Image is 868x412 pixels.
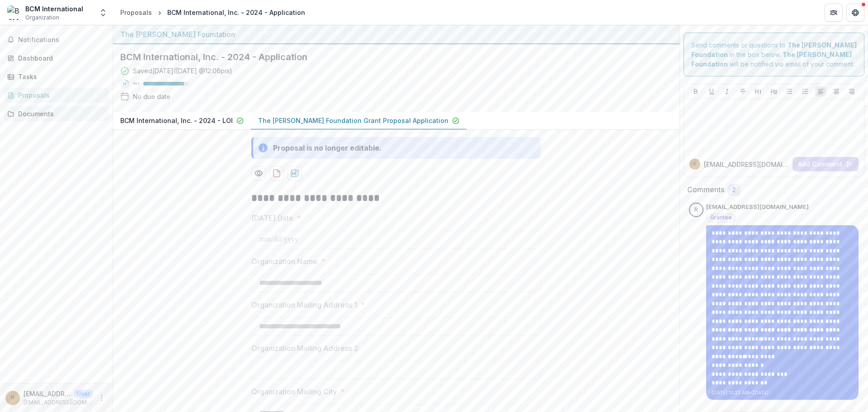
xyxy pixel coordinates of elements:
[24,389,71,398] p: [EMAIL_ADDRESS][DOMAIN_NAME]
[120,116,233,125] p: BCM International, Inc. - 2024 - LOI
[793,157,859,171] button: Add Comment
[251,343,359,354] p: Organization Mailing Address 2
[694,207,698,213] div: rbroadley@bcmintl.org
[684,33,865,76] div: Send comments or questions to in the box below. will be notified via email of your comment.
[133,81,140,87] p: 90 %
[784,86,795,97] button: Bullet List
[4,88,109,103] a: Proposals
[831,86,842,97] button: Align Center
[687,185,724,194] h2: Comments
[24,398,93,407] p: [EMAIL_ADDRESS][DOMAIN_NAME]
[273,142,382,153] div: Proposal is no longer editable.
[25,14,59,22] span: Organization
[846,86,857,97] button: Align Right
[18,72,102,81] div: Tasks
[96,393,107,403] button: More
[706,86,717,97] button: Underline
[120,29,672,40] div: The [PERSON_NAME] Foundation
[769,86,779,97] button: Heading 2
[737,86,748,97] button: Strike
[722,86,732,97] button: Italicize
[11,395,14,401] div: rbroadley@bcmintl.org
[4,51,109,66] a: Dashboard
[251,166,266,180] button: Preview eba2f0a3-fe47-42e5-9153-aeef7a51444c-1.pdf
[288,166,302,180] button: download-proposal
[846,4,864,22] button: Get Help
[706,203,809,212] p: [EMAIL_ADDRESS][DOMAIN_NAME]
[710,214,732,221] span: Grantee
[251,213,293,223] p: [DATE] Date
[800,86,811,97] button: Ordered List
[693,162,696,166] div: rbroadley@bcmintl.org
[133,66,232,76] div: Saved [DATE] ( [DATE] @ 12:06pm )
[251,386,337,397] p: Organization Mailing City
[269,166,284,180] button: download-proposal
[117,6,156,19] a: Proposals
[7,5,22,20] img: BCM International
[18,53,102,63] div: Dashboard
[732,186,736,194] span: 2
[117,6,309,19] nav: breadcrumb
[120,8,152,17] div: Proposals
[74,390,93,398] p: User
[690,86,701,97] button: Bold
[4,69,109,84] a: Tasks
[18,36,105,44] span: Notifications
[25,4,83,14] div: BCM International
[704,160,789,169] p: [EMAIL_ADDRESS][DOMAIN_NAME]
[167,8,305,17] div: BCM International, Inc. - 2024 - Application
[18,109,102,118] div: Documents
[815,86,826,97] button: Align Left
[18,90,102,100] div: Proposals
[4,33,109,47] button: Notifications
[97,4,109,22] button: Open entity switcher
[251,299,357,310] p: Organization Mailing Address 1
[753,86,764,97] button: Heading 1
[120,52,658,62] h2: BCM International, Inc. - 2024 - Application
[4,106,109,121] a: Documents
[825,4,843,22] button: Partners
[712,389,853,396] p: [DATE] 10:23 AM • [DATE]
[258,116,448,125] p: The [PERSON_NAME] Foundation Grant Proposal Application
[133,92,170,101] div: No due date
[251,256,317,267] p: Organization Name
